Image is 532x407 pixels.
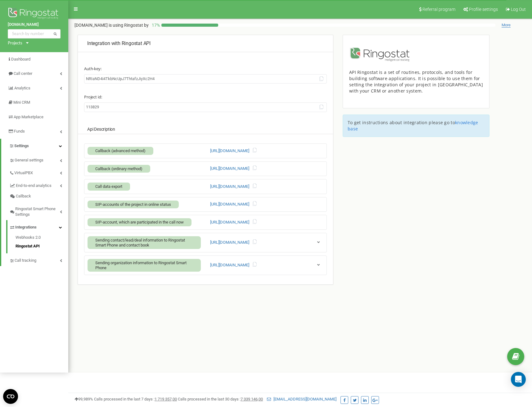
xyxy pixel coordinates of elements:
span: SIP-accounts of the project in online status [95,202,171,207]
span: Callback (ordinary method) [95,166,142,171]
a: [URL][DOMAIN_NAME] [210,148,249,154]
span: SIP-account, which are participated in the call now [95,220,184,224]
p: 17 % [149,22,161,28]
label: Project id: [84,90,327,101]
a: [URL][DOMAIN_NAME] [210,201,249,207]
a: Ringostat Smart Phone Settings [9,202,68,220]
span: Dashboard [11,57,30,61]
p: To get instructions about integration please go to [348,120,485,132]
button: Open CMP widget [3,389,18,404]
span: Sending organization information to Ringostat Smart Phone [95,260,187,270]
span: Callback [16,193,31,199]
a: [URL][DOMAIN_NAME] [210,166,249,172]
a: Callback [9,191,68,202]
input: Search by number [8,29,61,38]
span: Call tracking [15,258,36,264]
span: VirtualPBX [14,170,33,176]
span: Profile settings [469,7,498,12]
a: General settings [9,153,68,166]
span: Ringostat Smart Phone Settings [15,206,60,218]
span: is using Ringostat by [109,23,149,28]
label: Auth-key: [84,61,327,73]
a: [URL][DOMAIN_NAME] [210,219,249,225]
p: [DOMAIN_NAME] [74,22,149,28]
a: [DOMAIN_NAME] [8,22,61,28]
a: [URL][DOMAIN_NAME] [210,262,249,268]
span: More [502,23,511,28]
div: Projects [8,40,22,46]
a: Call tracking [9,253,68,266]
a: Webhooks 2.0 [16,235,68,242]
div: API Ringostat is a set of routines, protocols, and tools for building software applications. It i... [349,69,483,94]
a: Integrations [9,220,68,233]
input: Click on "Generate" button to get auth-key [84,74,327,84]
span: Analytics [14,86,30,90]
a: [URL][DOMAIN_NAME] [210,240,249,246]
span: Api Description [87,127,115,132]
a: [URL][DOMAIN_NAME] [210,184,249,190]
a: Settings [1,139,68,153]
span: Call data export [95,184,122,189]
span: Log Out [511,7,526,12]
span: Integrations [15,224,37,230]
span: Settings [14,143,29,148]
span: General settings [15,157,43,163]
a: VirtualPBX [9,166,68,179]
div: Open Intercom Messenger [511,372,526,387]
span: Callback (advanced method) [95,148,146,153]
span: End-to-end analytics [16,183,52,189]
a: End-to-end analytics [9,179,68,191]
span: App Marketplace [14,115,43,119]
span: Funds [14,129,25,133]
span: Sending contact/lead/deal information to Ringostat Smart Phone and contact book [95,238,185,247]
a: knowledge base [348,120,478,132]
img: image [349,47,412,61]
span: Mini CRM [13,100,30,105]
a: Ringostat API [16,242,68,249]
img: Ringostat logo [8,6,61,22]
span: Referral program [422,7,455,12]
p: Integration with Ringostat API [87,40,324,47]
span: Call center [14,71,32,76]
